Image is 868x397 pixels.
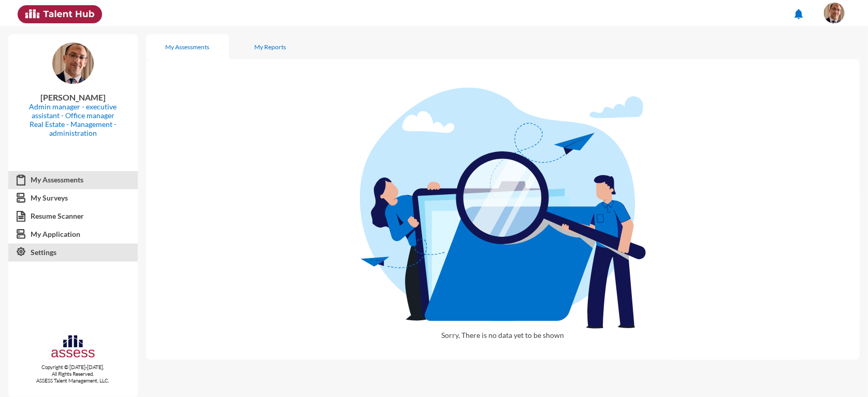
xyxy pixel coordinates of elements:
[50,334,96,362] img: assesscompany-logo.png
[360,331,645,348] p: Sorry, There is no data yet to be shown
[8,189,138,207] a: My Surveys
[793,8,805,20] mat-icon: notifications
[17,120,129,137] p: Real Estate - Management - administration
[8,364,138,384] p: Copyright © [DATE]-[DATE]. All Rights Reserved. ASSESS Talent Management, LLC.
[17,102,129,120] p: Admin manager - executive assistant - Office manager
[52,42,94,84] img: ACg8ocKEbpFZcKqujN7oR0R8f6z9fpGfS_EF6yEa6YkX7cz1fhr6t--y=s96-c
[17,92,129,102] p: [PERSON_NAME]
[8,243,138,262] a: Settings
[8,225,138,244] a: My Application
[8,171,138,189] a: My Assessments
[166,43,210,51] div: My Assessments
[8,207,138,225] a: Resume Scanner
[255,43,286,51] div: My Reports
